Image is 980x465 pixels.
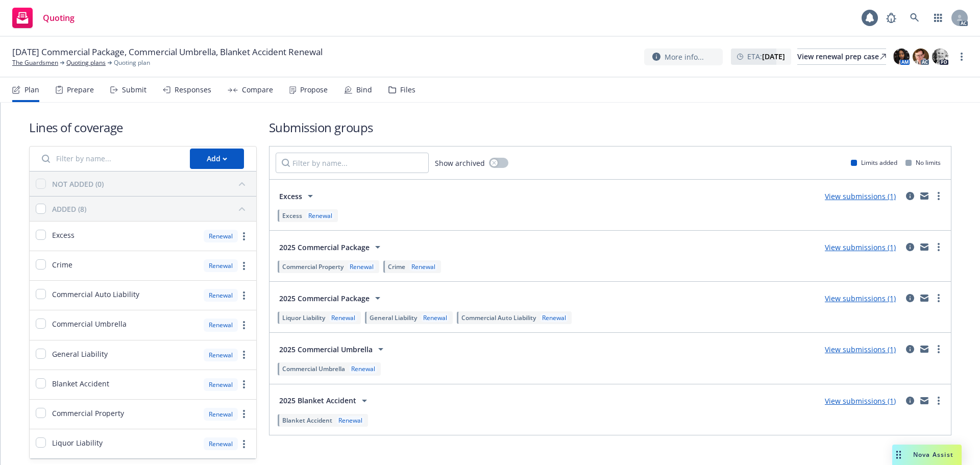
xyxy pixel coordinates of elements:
[409,262,437,271] div: Renewal
[825,293,896,303] a: View submissions (1)
[762,52,785,61] strong: [DATE]
[190,149,244,169] button: Add
[797,48,886,65] a: View renewal prep case
[933,241,945,253] a: more
[276,288,387,308] button: 2025 Commercial Package
[279,395,356,406] span: 2025 Blanket Accident
[238,319,250,331] a: more
[269,119,951,136] h1: Submission groups
[665,52,704,62] span: More info...
[282,416,332,425] span: Blanket Accident
[238,408,250,420] a: more
[421,313,449,322] div: Renewal
[8,4,79,32] a: Quoting
[279,344,373,355] span: 2025 Commercial Umbrella
[892,445,905,465] div: Drag to move
[933,190,945,202] a: more
[933,395,945,407] a: more
[204,319,238,331] div: Renewal
[918,190,930,202] a: mail
[52,437,103,448] span: Liquor Liability
[825,242,896,252] a: View submissions (1)
[238,438,250,450] a: more
[306,211,334,220] div: Renewal
[282,262,344,271] span: Commercial Property
[356,86,372,94] div: Bind
[400,86,415,94] div: Files
[825,345,896,354] a: View submissions (1)
[282,364,345,373] span: Commercial Umbrella
[933,343,945,355] a: more
[238,289,250,302] a: more
[238,349,250,361] a: more
[913,48,929,65] img: photo
[276,339,390,359] button: 2025 Commercial Umbrella
[52,201,250,217] button: ADDED (8)
[928,8,948,28] a: Switch app
[905,158,941,167] div: No limits
[52,176,250,192] button: NOT ADDED (0)
[279,191,302,202] span: Excess
[461,313,536,322] span: Commercial Auto Liability
[904,292,916,304] a: circleInformation
[540,313,568,322] div: Renewal
[747,51,785,62] span: ETA :
[918,292,930,304] a: mail
[851,158,897,167] div: Limits added
[52,230,75,240] span: Excess
[204,408,238,421] div: Renewal
[12,46,323,58] span: [DATE] Commercial Package, Commercial Umbrella, Blanket Accident Renewal
[904,343,916,355] a: circleInformation
[279,242,370,253] span: 2025 Commercial Package
[918,395,930,407] a: mail
[24,86,39,94] div: Plan
[300,86,328,94] div: Propose
[52,204,86,214] div: ADDED (8)
[52,179,104,189] div: NOT ADDED (0)
[282,313,325,322] span: Liquor Liability
[238,260,250,272] a: more
[207,149,227,168] div: Add
[644,48,723,65] button: More info...
[904,241,916,253] a: circleInformation
[29,119,257,136] h1: Lines of coverage
[904,8,925,28] a: Search
[892,445,962,465] button: Nova Assist
[349,364,377,373] div: Renewal
[825,396,896,406] a: View submissions (1)
[282,211,302,220] span: Excess
[204,378,238,391] div: Renewal
[825,191,896,201] a: View submissions (1)
[52,289,139,300] span: Commercial Auto Liability
[918,241,930,253] a: mail
[52,378,109,389] span: Blanket Accident
[370,313,417,322] span: General Liability
[238,378,250,390] a: more
[242,86,273,94] div: Compare
[336,416,364,425] div: Renewal
[435,158,485,168] span: Show archived
[276,237,387,257] button: 2025 Commercial Package
[279,293,370,304] span: 2025 Commercial Package
[348,262,376,271] div: Renewal
[904,190,916,202] a: circleInformation
[893,48,910,65] img: photo
[933,292,945,304] a: more
[204,437,238,450] div: Renewal
[913,450,953,459] span: Nova Assist
[204,259,238,272] div: Renewal
[204,230,238,242] div: Renewal
[388,262,405,271] span: Crime
[204,289,238,302] div: Renewal
[52,349,108,359] span: General Liability
[204,349,238,361] div: Renewal
[276,390,374,411] button: 2025 Blanket Accident
[52,259,72,270] span: Crime
[66,58,106,67] a: Quoting plans
[122,86,146,94] div: Submit
[114,58,150,67] span: Quoting plan
[955,51,968,63] a: more
[276,186,320,206] button: Excess
[904,395,916,407] a: circleInformation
